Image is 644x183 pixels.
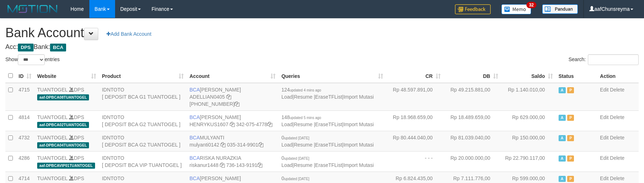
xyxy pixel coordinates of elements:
a: Delete [610,87,624,93]
a: Delete [610,114,624,120]
td: Rp 150.000,00 [501,131,556,151]
a: EraseTFList [315,162,342,168]
a: Resume [294,122,312,127]
input: Search: [588,54,639,65]
a: Copy mulyanti0142 to clipboard [221,142,226,148]
img: Button%20Memo.svg [501,4,531,14]
a: Load [281,162,292,168]
td: 4732 [16,131,34,151]
span: 0 [281,155,309,161]
td: Rp 629.000,00 [501,110,556,131]
th: Queries: activate to sort column ascending [278,69,386,83]
span: 148 [281,114,321,120]
td: Rp 49.215.881,00 [444,83,501,111]
th: ID: activate to sort column ascending [16,69,34,83]
span: BCA [189,155,200,161]
a: TUANTOGEL [37,155,68,161]
a: Delete [610,175,624,181]
h4: Acc: Bank: [5,44,639,51]
a: riskanur1448 [189,162,218,168]
a: EraseTFList [315,122,342,127]
span: updated [DATE] [284,136,309,140]
a: Import Mutasi [343,122,374,127]
a: mulyanti0142 [189,142,219,148]
td: Rp 48.597.891,00 [386,83,444,111]
a: Import Mutasi [343,94,374,100]
th: Account: activate to sort column ascending [187,69,278,83]
span: Active [559,87,566,93]
a: Delete [610,155,624,161]
a: Add Bank Account [102,28,156,40]
span: Paused [567,176,574,182]
img: Feedback.jpg [455,4,491,14]
label: Search: [569,54,639,65]
a: Import Mutasi [343,162,374,168]
span: | | | [281,135,373,148]
a: Copy 0353149901 to clipboard [258,142,263,148]
td: DPS [34,131,99,151]
a: ADELLIAN0405 [189,94,225,100]
td: 4814 [16,110,34,131]
th: Saldo: activate to sort column ascending [501,69,556,83]
a: Resume [294,142,312,148]
span: BCA [189,135,200,140]
a: Delete [610,135,624,140]
a: Resume [294,162,312,168]
th: Website: activate to sort column ascending [34,69,99,83]
td: Rp 1.140.010,00 [501,83,556,111]
a: TUANTOGEL [37,87,68,93]
span: BCA [189,114,200,120]
label: Show entries [5,54,60,65]
a: Resume [294,94,312,100]
td: IDNTOTO [ DEPOSIT BCA G2 TUANTOGEL ] [99,131,187,151]
td: MULYANTI 035-314-9901 [187,131,278,151]
span: Paused [567,87,574,93]
td: Rp 20.000.000,00 [444,151,501,172]
td: IDNTOTO [ DEPOSIT BCA VIP TUANTOGEL ] [99,151,187,172]
span: aaf-DPBCA04TUANTOGEL [37,142,89,148]
span: | | | [281,114,373,127]
td: 4715 [16,83,34,111]
a: Load [281,122,292,127]
th: DB: activate to sort column ascending [444,69,501,83]
th: Status [556,69,597,83]
span: 124 [281,87,321,93]
td: Rp 18.489.659,00 [444,110,501,131]
td: DPS [34,151,99,172]
span: updated 4 mins ago [290,88,321,92]
span: Active [559,176,566,182]
a: Edit [600,175,609,181]
span: BCA [189,175,200,181]
span: updated [DATE] [284,177,309,181]
span: Active [559,135,566,141]
a: EraseTFList [315,142,342,148]
a: Copy 5655032115 to clipboard [234,101,239,107]
span: updated 5 mins ago [290,116,321,120]
td: DPS [34,83,99,111]
select: Showentries [18,54,45,65]
td: 4286 [16,151,34,172]
span: aaf-DPBCAVIP01TUANTOGEL [37,163,95,169]
a: Copy 3420754778 to clipboard [267,122,272,127]
a: EraseTFList [315,94,342,100]
span: 32 [526,2,536,8]
td: IDNTOTO [ DEPOSIT BCA G2 TUANTOGEL ] [99,110,187,131]
a: Edit [600,155,609,161]
span: 0 [281,135,309,140]
td: Rp 22.790.117,00 [501,151,556,172]
a: TUANTOGEL [37,135,68,140]
span: DPS [18,44,34,51]
a: Load [281,142,292,148]
span: | | | [281,155,373,168]
span: BCA [50,44,66,51]
a: Copy ADELLIAN0405 to clipboard [226,94,231,100]
span: 0 [281,175,309,181]
span: updated [DATE] [284,157,309,160]
a: Edit [600,135,609,140]
th: Product: activate to sort column ascending [99,69,187,83]
a: Edit [600,114,609,120]
a: Import Mutasi [343,142,374,148]
a: HENRYKUS1607 [189,122,228,127]
span: Active [559,115,566,121]
img: MOTION_logo.png [5,4,60,14]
